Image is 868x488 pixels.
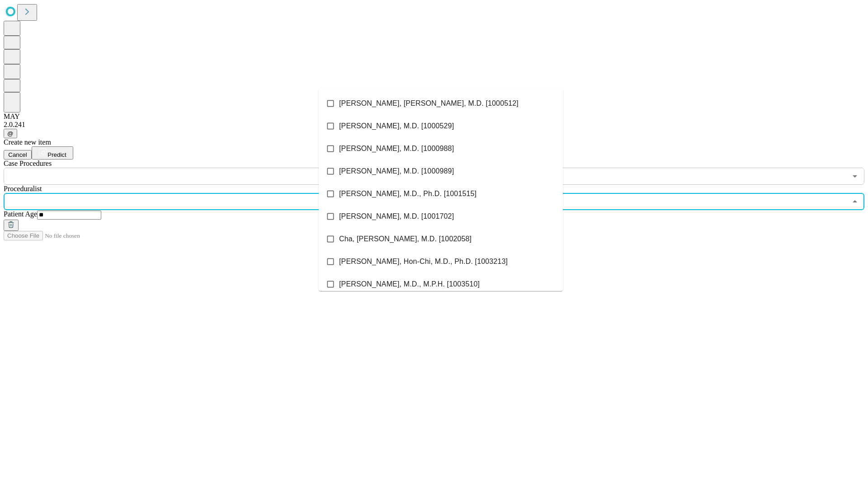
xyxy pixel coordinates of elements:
[4,150,32,160] button: Cancel
[4,129,17,138] button: @
[339,211,454,222] span: [PERSON_NAME], M.D. [1001702]
[8,151,27,158] span: Cancel
[32,146,73,160] button: Predict
[47,151,66,158] span: Predict
[339,256,508,267] span: [PERSON_NAME], Hon-Chi, M.D., Ph.D. [1003213]
[339,98,519,109] span: [PERSON_NAME], [PERSON_NAME], M.D. [1000512]
[339,121,454,131] span: [PERSON_NAME], M.D. [1000529]
[339,188,476,199] span: [PERSON_NAME], M.D., Ph.D. [1001515]
[339,143,454,154] span: [PERSON_NAME], M.D. [1000988]
[339,234,472,244] span: Cha, [PERSON_NAME], M.D. [1002058]
[4,185,42,192] span: Proceduralist
[339,279,480,290] span: [PERSON_NAME], M.D., M.P.H. [1003510]
[849,195,861,208] button: Close
[4,138,51,146] span: Create new item
[339,166,454,177] span: [PERSON_NAME], M.D. [1000989]
[7,130,14,137] span: @
[4,113,864,121] div: MAY
[4,121,864,129] div: 2.0.241
[849,170,861,183] button: Open
[4,210,37,218] span: Patient Age
[4,160,52,167] span: Scheduled Procedure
